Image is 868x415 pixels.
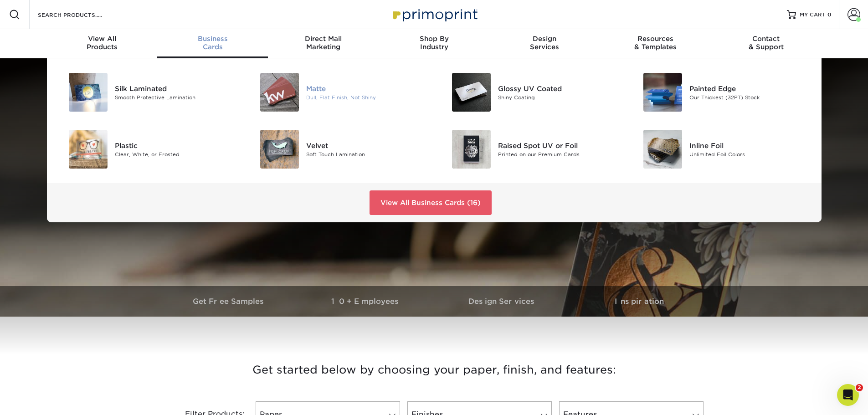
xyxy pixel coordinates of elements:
img: Inline Foil Business Cards [643,130,682,169]
img: Velvet Business Cards [260,130,299,169]
span: Contact [711,35,822,43]
a: Shop ByIndustry [379,29,489,58]
span: 2 [856,384,863,391]
div: Soft Touch Lamination [306,150,427,158]
div: Industry [379,35,489,51]
span: Business [157,35,268,43]
a: DesignServices [489,29,600,58]
span: Design [489,35,600,43]
div: Clear, White, or Frosted [115,150,236,158]
a: Contact& Support [711,29,822,58]
a: Inline Foil Business Cards Inline Foil Unlimited Foil Colors [632,126,811,172]
div: Printed on our Premium Cards [498,150,619,158]
div: Shiny Coating [498,93,619,101]
a: Glossy UV Coated Business Cards Glossy UV Coated Shiny Coating [441,69,619,115]
img: Silk Laminated Business Cards [69,73,108,112]
a: Direct MailMarketing [268,29,379,58]
img: Matte Business Cards [260,73,299,112]
div: Smooth Protective Lamination [115,93,236,101]
span: Resources [600,35,711,43]
a: Silk Laminated Business Cards Silk Laminated Smooth Protective Lamination [58,69,236,115]
div: Inline Foil [689,140,810,150]
div: Matte [306,83,427,93]
span: Direct Mail [268,35,379,43]
div: Cards [157,35,268,51]
a: Resources& Templates [600,29,711,58]
a: BusinessCards [157,29,268,58]
span: 0 [827,11,832,18]
div: Silk Laminated [115,83,236,93]
div: Services [489,35,600,51]
span: MY CART [800,11,826,19]
h3: Get started below by choosing your paper, finish, and features: [168,349,701,390]
div: Dull, Flat Finish, Not Shiny [306,93,427,101]
iframe: Intercom live chat [837,384,859,406]
div: Plastic [115,140,236,150]
iframe: Google Customer Reviews [2,387,77,412]
span: View All [47,35,158,43]
div: Painted Edge [689,83,810,93]
a: Velvet Business Cards Velvet Soft Touch Lamination [249,126,427,172]
img: Glossy UV Coated Business Cards [452,73,491,112]
div: Our Thickest (32PT) Stock [689,93,810,101]
div: Products [47,35,158,51]
div: & Support [711,35,822,51]
input: SEARCH PRODUCTS..... [37,9,126,20]
div: Raised Spot UV or Foil [498,140,619,150]
div: Unlimited Foil Colors [689,150,810,158]
a: View AllProducts [47,29,158,58]
div: Velvet [306,140,427,150]
img: Primoprint [389,5,480,24]
img: Plastic Business Cards [69,130,108,169]
a: Matte Business Cards Matte Dull, Flat Finish, Not Shiny [249,69,427,115]
div: & Templates [600,35,711,51]
a: View All Business Cards (16) [370,190,492,215]
span: Shop By [379,35,489,43]
img: Raised Spot UV or Foil Business Cards [452,130,491,169]
img: Painted Edge Business Cards [643,73,682,112]
a: Plastic Business Cards Plastic Clear, White, or Frosted [58,126,236,172]
a: Painted Edge Business Cards Painted Edge Our Thickest (32PT) Stock [632,69,811,115]
a: Raised Spot UV or Foil Business Cards Raised Spot UV or Foil Printed on our Premium Cards [441,126,619,172]
div: Glossy UV Coated [498,83,619,93]
div: Marketing [268,35,379,51]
